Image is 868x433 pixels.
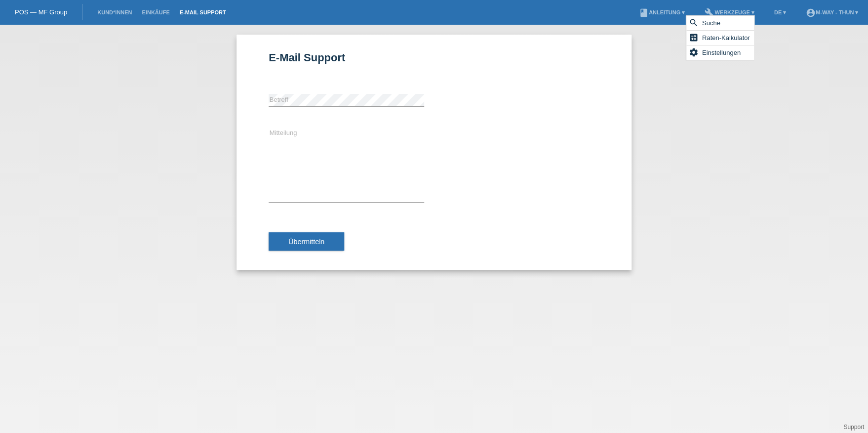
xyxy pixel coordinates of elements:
[843,424,864,431] a: Support
[701,17,722,29] span: Suche
[701,46,742,58] span: Einstellungen
[634,9,690,15] a: bookAnleitung ▾
[689,33,699,43] i: calculate
[269,51,599,64] h1: E-Mail Support
[689,18,699,28] i: search
[288,238,324,246] span: Übermitteln
[806,8,816,18] i: account_circle
[269,232,344,251] button: Übermitteln
[801,9,863,15] a: account_circlem-way - Thun ▾
[701,32,751,43] span: Raten-Kalkulator
[639,8,649,18] i: book
[705,8,714,18] i: build
[15,8,67,16] a: POS — MF Group
[700,9,759,15] a: buildWerkzeuge ▾
[137,9,174,15] a: Einkäufe
[175,9,231,15] a: E-Mail Support
[769,9,791,15] a: DE ▾
[92,9,137,15] a: Kund*innen
[689,47,699,57] i: settings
